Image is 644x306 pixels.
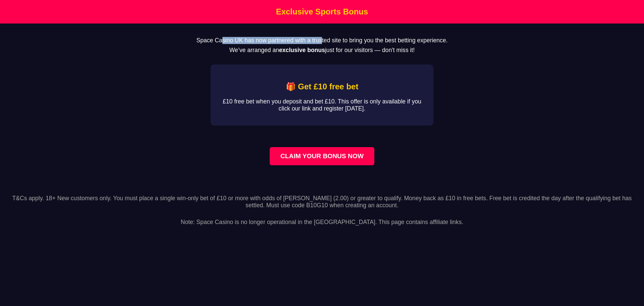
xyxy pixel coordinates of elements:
strong: exclusive bonus [279,47,325,53]
p: Note: Space Casino is no longer operational in the [GEOGRAPHIC_DATA]. This page contains affiliat... [5,212,639,226]
h1: Exclusive Sports Bonus [2,7,642,16]
p: T&Cs apply. 18+ New customers only. You must place a single win-only bet of £10 or more with odds... [5,195,639,209]
p: We’ve arranged an just for our visitors — don't miss it! [11,47,633,54]
div: Affiliate Bonus [211,64,433,126]
p: Space Casino UK has now partnered with a trusted site to bring you the best betting experience. [11,37,633,44]
h2: 🎁 Get £10 free bet [221,82,423,91]
a: Claim your bonus now [270,147,374,165]
p: £10 free bet when you deposit and bet £10. This offer is only available if you click our link and... [221,98,423,112]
